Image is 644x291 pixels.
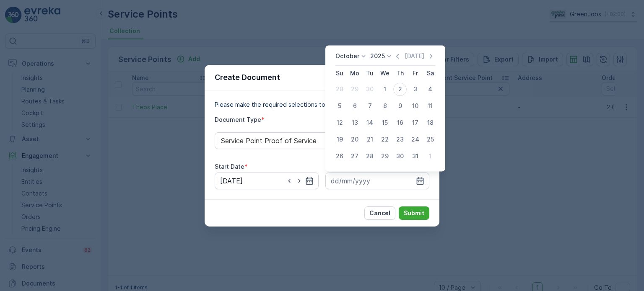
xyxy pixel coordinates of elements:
[363,116,377,129] div: 14
[215,116,261,123] label: Document Type
[423,133,437,146] div: 25
[335,52,359,60] p: October
[363,149,377,163] div: 28
[325,173,429,189] input: dd/mm/yyyy
[408,149,422,163] div: 31
[423,116,437,129] div: 18
[378,99,392,113] div: 8
[423,149,437,163] div: 1
[362,66,377,81] th: Tuesday
[408,66,423,81] th: Friday
[408,116,422,129] div: 17
[423,99,437,113] div: 11
[378,82,392,96] div: 1
[408,82,422,96] div: 3
[370,52,385,60] p: 2025
[369,209,390,217] p: Cancel
[378,149,392,163] div: 29
[215,163,244,170] label: Start Date
[393,82,407,96] div: 2
[393,133,407,146] div: 23
[363,82,377,96] div: 30
[333,116,346,129] div: 12
[404,209,424,217] p: Submit
[348,116,361,129] div: 13
[378,133,392,146] div: 22
[348,99,361,113] div: 6
[215,72,280,83] p: Create Document
[363,99,377,113] div: 7
[408,99,422,113] div: 10
[333,82,346,96] div: 28
[348,82,361,96] div: 29
[423,82,437,96] div: 4
[333,149,346,163] div: 26
[405,52,424,60] p: [DATE]
[348,133,361,146] div: 20
[364,206,395,220] button: Cancel
[392,66,408,81] th: Thursday
[408,133,422,146] div: 24
[215,100,429,109] p: Please make the required selections to create your document.
[399,206,429,220] button: Submit
[347,66,362,81] th: Monday
[348,149,361,163] div: 27
[377,66,392,81] th: Wednesday
[333,133,346,146] div: 19
[393,149,407,163] div: 30
[393,116,407,129] div: 16
[363,133,377,146] div: 21
[423,66,438,81] th: Saturday
[215,173,319,189] input: dd/mm/yyyy
[332,66,347,81] th: Sunday
[333,99,346,113] div: 5
[378,116,392,129] div: 15
[393,99,407,113] div: 9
